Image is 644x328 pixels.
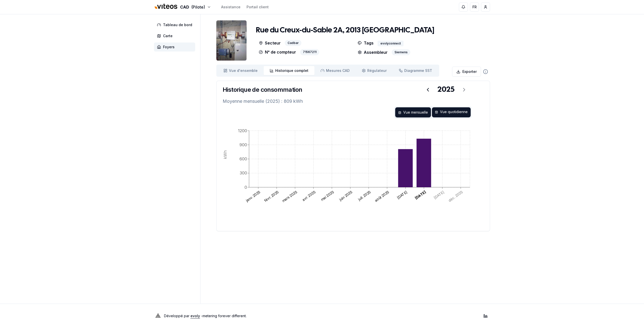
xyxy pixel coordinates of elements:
span: Foyers [163,44,175,50]
div: Vue mensuelle [395,107,431,117]
span: Mesures CAD [326,68,350,73]
tspan: 900 [239,142,247,147]
a: Carte [154,31,197,40]
h3: Historique de consommation [223,86,302,94]
span: Régulateur [367,68,387,73]
img: unit Image [216,20,247,61]
p: Tags [358,40,374,46]
div: 71567211 [300,49,319,55]
a: Assistance [221,5,240,10]
div: Vue quotidienne [432,107,471,117]
a: Foyers [154,42,197,52]
span: (Pilote) [191,4,205,10]
a: Portail client [247,5,269,10]
tspan: kWh [223,150,228,159]
a: Vue d'ensemble [217,66,264,75]
tspan: 300 [240,170,247,175]
div: evolyconnect [378,41,404,46]
p: Moyenne mensuelle (2025) : 809 kWh [223,98,484,105]
img: Evoly Logo [154,312,162,320]
tspan: 0 [245,185,247,190]
span: CAD [180,4,189,10]
span: FR [472,5,477,10]
span: Tableau de bord [163,22,192,27]
button: CAD(Pilote) [154,2,211,13]
p: Développé par - metering forever different . [164,312,247,319]
img: Viteos - CAD Logo [154,1,178,13]
tspan: 600 [239,156,247,161]
span: Carte [163,33,173,38]
a: Tableau de bord [154,20,197,29]
a: Historique complet [264,66,314,75]
text: [DATE] [414,190,427,200]
a: Régulateur [356,66,393,75]
div: Siemens [392,49,410,55]
h1: Rue du Creux-du-Sable 2A, 2013 [GEOGRAPHIC_DATA] [256,26,434,35]
button: FR [470,3,479,12]
div: 2025 [437,85,455,94]
button: Exporter [452,67,481,77]
div: Cadbar [285,40,301,46]
p: N° de compteur [259,49,296,55]
a: evoly [190,314,200,318]
span: Vue d'ensemble [229,68,258,73]
span: Historique complet [275,68,308,73]
p: Secteur [259,40,281,46]
a: Diagramme SST [393,66,438,75]
p: Assembleur [358,49,388,55]
text: [DATE] [396,190,408,200]
a: Mesures CAD [314,66,356,75]
span: Diagramme SST [404,68,432,73]
tspan: 1200 [238,128,247,133]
